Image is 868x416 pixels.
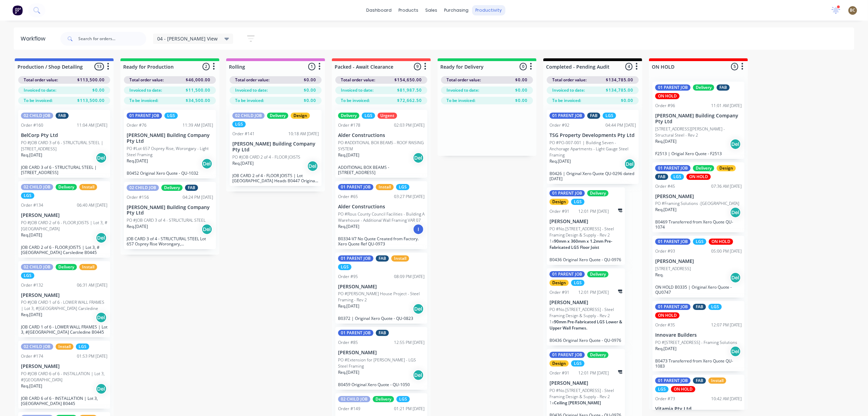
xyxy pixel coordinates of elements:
div: 04:24 PM [DATE] [183,194,213,200]
p: [PERSON_NAME] [549,380,622,386]
img: Factory [12,5,23,15]
div: Order #156 [127,194,149,200]
div: FAB [376,255,389,262]
div: Order #91 [549,289,569,296]
p: B0334-V7 No Quote Created from Factory. Xero Quote Ref QU-0973 [338,236,425,246]
span: $0.00 [304,97,316,104]
div: Delivery [161,185,183,191]
span: $46,000.00 [186,77,210,83]
div: 02 CHILD JOB [21,264,53,270]
p: Req. [DATE] [338,369,359,375]
span: Invoiced to date: [447,87,479,93]
p: Innovare Builders [655,332,742,338]
span: To be invoiced: [129,97,158,104]
div: 01 PARENT JOB [549,190,585,196]
div: 02 CHILD JOB [127,185,159,191]
p: Req. [DATE] [338,152,359,158]
div: Delivery [56,264,77,270]
p: [PERSON_NAME] Building Company Pty Ltd [655,113,742,125]
p: ON HOLD B0335 | Original Xero Quote - QU0747 [655,285,742,295]
p: PO #ADDITIONAL BOX BEAMS - ROOF RAISING SYSTEM [338,140,425,152]
p: Req. [DATE] [338,303,359,309]
div: 01 PARENT JOB [338,184,373,190]
p: F2513 | Origial Xero Quote - F2513 [655,151,742,156]
div: LGS [164,113,178,119]
p: JOB CARD 2 of 4 - FLOOR JOISTS | Lot [GEOGRAPHIC_DATA] Heads B0447 Original Xero Quote - QU-1009 [232,173,319,183]
div: 12:55 PM [DATE] [394,339,425,346]
span: To be invoiced: [24,97,53,104]
div: Delivery [56,184,77,190]
p: PO #Extension for [PERSON_NAME] - LGS Steel Framing [338,357,425,369]
div: 12:01 PM [DATE] [579,370,609,376]
p: B0372 | Original Xero Quote - QU-0823 [338,316,425,321]
div: 02 CHILD JOBDeliveryInstallLGSOrder #13406:40 AM [DATE][PERSON_NAME]PO #JOB CARD 2 of 6 - FLOOR J... [18,181,110,258]
span: $134,785.00 [606,87,633,93]
div: FAB [693,304,706,310]
div: Del [413,303,424,314]
div: productivity [472,5,505,15]
div: LGS [655,386,669,392]
div: LGS [362,113,375,119]
div: 11:39 AM [DATE] [183,122,213,128]
div: Del [201,158,212,169]
div: Del [624,159,635,170]
div: 01 PARENT JOB [338,255,373,262]
p: JOB CARD 2 of 6 - FLOOR JOISTS | Lot 3, #[GEOGRAPHIC_DATA] Carsledine B0445 [21,245,107,255]
p: PO #Rous County Council Facilities - Building A Warehouse - Additional Wall Framing VAR 07 [338,211,425,223]
div: 02 CHILD JOB [338,396,370,402]
p: B0469 Transferred from Xero Quote QU-1074 [655,219,742,230]
p: [PERSON_NAME] [21,292,107,298]
div: Delivery [587,190,609,196]
div: Order #85 [338,339,358,346]
div: DeliveryLGSUrgentOrder #17802:03 PM [DATE]Alder ConstructionsPO #ADDITIONAL BOX BEAMS - ROOF RAIS... [335,110,427,178]
div: 02 CHILD JOBDeliveryInstallLGSOrder #13206:31 AM [DATE][PERSON_NAME]PO #JOB CARD 1 of 6 - LOWER W... [18,261,110,338]
div: 02 CHILD JOBInstallLGSOrder #17401:53 PM [DATE][PERSON_NAME]PO #JOB CARD 6 of 6 - INSTALLATION | ... [18,341,110,409]
div: Order #93 [655,248,675,254]
div: Design [291,113,310,119]
span: Invoiced to date: [235,87,268,93]
p: Req. [DATE] [127,158,148,164]
div: 01 PARENT JOBLGSOrder #7611:39 AM [DATE][PERSON_NAME] Building Company Pty LtdPO #Lot 657 Osprey ... [124,110,216,178]
div: Order #76 [127,122,147,128]
p: B0436 Original Xero Quote - QU-0976 [549,257,622,262]
p: Req. [DATE] [232,160,254,166]
div: 11:01 AM [DATE] [711,103,742,109]
p: [PERSON_NAME] [655,194,742,199]
div: Order #134 [21,202,43,208]
div: LGS [396,396,410,402]
p: Req. [DATE] [127,223,148,230]
div: Design [549,280,569,286]
p: Req. [DATE] [655,207,676,213]
div: 08:09 PM [DATE] [394,274,425,280]
div: 02:03 PM [DATE] [394,122,425,128]
div: 01 PARENT JOB [655,84,691,91]
div: Del [413,152,424,163]
div: LGS [232,121,246,127]
p: JOB CARD 1 of 6 - LOWER WALL FRAMES | Lot 3, #[GEOGRAPHIC_DATA] Carsledine B0445 [21,324,107,335]
div: Order #45 [655,183,675,189]
p: Alder Constructions [338,204,425,210]
div: Del [730,272,741,283]
p: Req. [DATE] [21,232,42,238]
span: $0.00 [621,97,633,104]
span: $34,500.00 [186,97,210,104]
p: Req. [655,272,663,278]
p: B0473 Transferred from Xero Quote QU-1083 [655,358,742,369]
p: [PERSON_NAME] [338,284,425,290]
div: 01 PARENT JOB [338,330,373,336]
div: 01 PARENT JOBFABInstallLGSOrder #9508:09 PM [DATE][PERSON_NAME]PO #[PERSON_NAME] House Project - ... [335,253,427,324]
div: LGS [603,113,616,119]
div: LGS [671,174,684,180]
p: PO #PO-007-001 | Building Seven - Anchorage Apartments - Light Gauge Steel Framing [549,140,636,158]
span: To be invoiced: [552,97,581,104]
div: Del [96,383,107,394]
div: 02 CHILD JOBDeliveryDesignLGSOrder #14110:18 AM [DATE][PERSON_NAME] Building Company Pty LtdPO #J... [230,110,322,186]
div: Order #65 [338,194,358,200]
p: BelCorp Pty Ltd [21,132,107,138]
p: PO #JOB CARD 6 of 6 - INSTALLATION | Lot 3, #[GEOGRAPHIC_DATA] [21,371,107,383]
div: Design [549,360,569,367]
div: Del [96,312,107,323]
span: $0.00 [515,77,528,83]
p: PO #JOB CARD 2 of 6 - FLOOR JOISTS | Lot 3, #[GEOGRAPHIC_DATA] [21,220,107,232]
div: Order #91 [549,370,569,376]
